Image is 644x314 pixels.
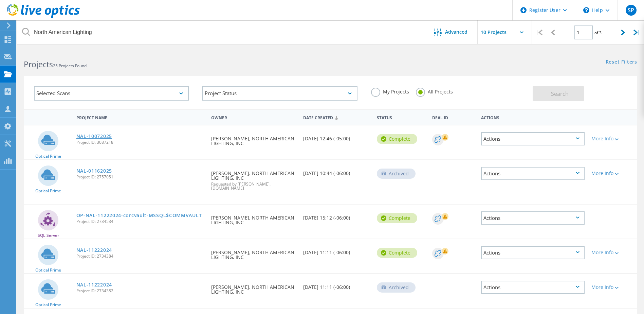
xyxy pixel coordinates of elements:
[76,220,205,224] span: Project ID: 2734534
[17,20,424,44] input: Search projects by name, owner, ID, company, etc
[377,282,416,293] div: Archived
[208,239,300,266] div: [PERSON_NAME], NORTH AMERICAN LIGHTING, INC
[73,111,208,123] div: Project Name
[7,14,80,19] a: Live Optics Dashboard
[208,205,300,232] div: [PERSON_NAME], NORTH AMERICAN LIGHTING, INC
[202,86,357,101] div: Project Status
[481,246,585,259] div: Actions
[533,86,584,101] button: Search
[377,213,417,223] div: Complete
[373,111,429,123] div: Status
[300,125,373,148] div: [DATE] 12:46 (-05:00)
[429,111,478,123] div: Deal Id
[35,303,61,307] span: Optical Prime
[38,233,59,238] span: SQL Server
[208,274,300,301] div: [PERSON_NAME], NORTH AMERICAN LIGHTING, INC
[35,154,61,158] span: Optical Prime
[594,30,602,36] span: of 3
[481,281,585,294] div: Actions
[478,111,588,123] div: Actions
[591,285,634,290] div: More Info
[481,132,585,145] div: Actions
[76,282,112,287] a: NAL-11222024
[371,88,409,94] label: My Projects
[34,86,189,101] div: Selected Scans
[35,189,61,193] span: Optical Prime
[628,7,634,13] span: SP
[445,30,467,34] span: Advanced
[377,169,416,179] div: Archived
[591,171,634,176] div: More Info
[481,167,585,180] div: Actions
[532,20,546,45] div: |
[76,254,205,258] span: Project ID: 2734384
[416,88,453,94] label: All Projects
[606,59,637,65] a: Reset Filters
[551,90,569,98] span: Search
[377,248,417,258] div: Complete
[591,250,634,255] div: More Info
[76,289,205,293] span: Project ID: 2734382
[583,7,589,13] svg: \n
[300,274,373,296] div: [DATE] 11:11 (-06:00)
[300,160,373,182] div: [DATE] 10:44 (-06:00)
[300,239,373,262] div: [DATE] 11:11 (-06:00)
[76,175,205,179] span: Project ID: 2757051
[481,211,585,225] div: Actions
[300,111,373,124] div: Date Created
[24,59,53,70] b: Projects
[76,248,112,252] a: NAL-11222024
[211,182,296,190] span: Requested by [PERSON_NAME], [DOMAIN_NAME]
[76,134,112,139] a: NAL-10072025
[208,125,300,153] div: [PERSON_NAME], NORTH AMERICAN LIGHTING, INC
[76,213,202,218] a: OP-NAL-11222024-corcvault-MSSQL$COMMVAULT
[35,268,61,272] span: Optical Prime
[377,134,417,144] div: Complete
[53,63,87,69] span: 25 Projects Found
[208,111,300,123] div: Owner
[591,136,634,141] div: More Info
[76,169,112,173] a: NAL-01162025
[76,140,205,144] span: Project ID: 3087218
[630,20,644,45] div: |
[300,205,373,227] div: [DATE] 15:12 (-06:00)
[208,160,300,197] div: [PERSON_NAME], NORTH AMERICAN LIGHTING, INC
